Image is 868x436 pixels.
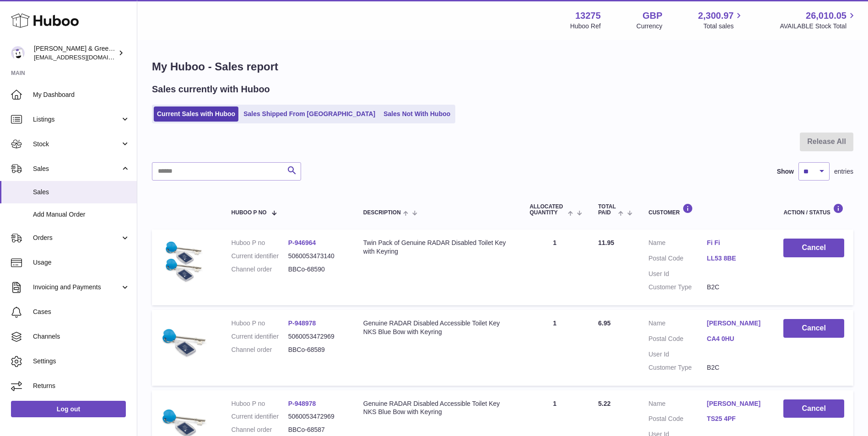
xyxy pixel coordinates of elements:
[707,239,766,247] a: Fi Fi
[520,310,589,386] td: 1
[783,239,844,257] button: Cancel
[232,252,288,261] dt: Current identifier
[598,239,614,246] span: 11.95
[777,167,794,176] label: Show
[703,22,744,31] span: Total sales
[363,210,401,216] span: Description
[232,412,288,421] dt: Current identifier
[575,10,601,22] strong: 13275
[648,283,707,292] dt: Customer Type
[33,357,130,366] span: Settings
[288,332,345,341] dd: 5060053472969
[648,203,765,216] div: Customer
[33,234,120,242] span: Orders
[783,203,844,216] div: Action / Status
[707,283,766,292] dd: B2C
[648,415,707,425] dt: Postal Code
[33,332,130,341] span: Channels
[288,425,345,434] dd: BBCo-68587
[154,106,238,122] a: Current Sales with Huboo
[707,415,766,423] a: TS25 4PF
[780,22,857,31] span: AVAILABLE Stock Total
[707,319,766,328] a: [PERSON_NAME]
[33,90,130,99] span: My Dashboard
[288,265,345,274] dd: BBCo-68590
[598,400,610,407] span: 5.22
[648,335,707,346] dt: Postal Code
[232,332,288,341] dt: Current identifier
[380,106,453,122] a: Sales Not With Huboo
[648,350,707,359] dt: User Id
[34,53,135,61] span: [EMAIL_ADDRESS][DOMAIN_NAME]
[288,252,345,261] dd: 5060053473140
[33,283,120,292] span: Invoicing and Payments
[33,165,120,173] span: Sales
[161,239,207,284] img: $_57.JPG
[288,400,316,407] a: P-948978
[11,401,126,417] a: Log out
[363,319,512,336] div: Genuine RADAR Disabled Accessible Toilet Key NKS Blue Bow with Keyring
[33,188,130,197] span: Sales
[806,10,846,22] span: 26,010.05
[698,10,744,31] a: 2,300.97 Total sales
[648,363,707,372] dt: Customer Type
[642,10,662,22] strong: GBP
[598,319,610,327] span: 6.95
[33,210,130,219] span: Add Manual Order
[363,399,512,417] div: Genuine RADAR Disabled Accessible Toilet Key NKS Blue Bow with Keyring
[232,425,288,434] dt: Channel order
[33,140,120,149] span: Stock
[152,83,270,96] h2: Sales currently with Huboo
[232,319,288,328] dt: Huboo P no
[707,335,766,343] a: CA4 0HU
[707,254,766,263] a: LL53 8BE
[33,115,120,124] span: Listings
[33,382,130,390] span: Returns
[648,239,707,250] dt: Name
[161,319,207,365] img: $_57.JPG
[33,258,130,267] span: Usage
[232,239,288,247] dt: Huboo P no
[288,346,345,354] dd: BBCo-68589
[648,319,707,330] dt: Name
[232,399,288,408] dt: Huboo P no
[288,319,316,327] a: P-948978
[648,270,707,278] dt: User Id
[783,319,844,338] button: Cancel
[288,412,345,421] dd: 5060053472969
[698,10,734,22] span: 2,300.97
[232,210,267,216] span: Huboo P no
[834,167,853,176] span: entries
[11,46,25,60] img: internalAdmin-13275@internal.huboo.com
[707,399,766,408] a: [PERSON_NAME]
[33,308,130,316] span: Cases
[648,399,707,410] dt: Name
[152,59,853,74] h1: My Huboo - Sales report
[232,346,288,354] dt: Channel order
[707,363,766,372] dd: B2C
[598,204,616,216] span: Total paid
[529,204,565,216] span: ALLOCATED Quantity
[636,22,663,31] div: Currency
[232,265,288,274] dt: Channel order
[520,229,589,305] td: 1
[648,254,707,265] dt: Postal Code
[34,44,116,62] div: [PERSON_NAME] & Green Ltd
[783,399,844,418] button: Cancel
[780,10,857,31] a: 26,010.05 AVAILABLE Stock Total
[240,106,378,122] a: Sales Shipped From [GEOGRAPHIC_DATA]
[570,22,601,31] div: Huboo Ref
[288,239,316,246] a: P-946964
[363,239,512,256] div: Twin Pack of Genuine RADAR Disabled Toilet Key with Keyring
